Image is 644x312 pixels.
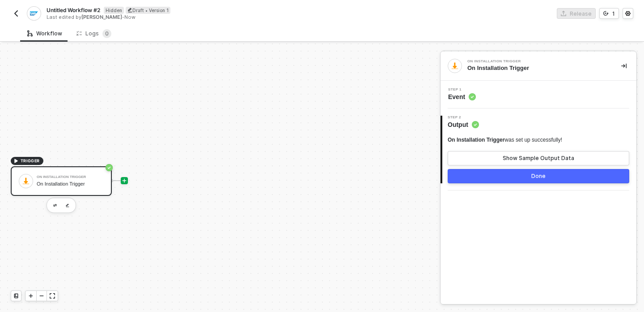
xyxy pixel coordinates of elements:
[448,88,476,91] span: Step 1
[13,10,20,17] img: back
[448,137,504,143] span: On Installation Trigger
[441,116,636,183] div: Step 2Output On Installation Triggerwas set up successfully!Show Sample Output DataDone
[625,11,631,16] span: icon-settings
[21,157,40,165] span: TRIGGER
[62,200,73,211] button: edit-cred
[53,204,57,207] img: edit-cred
[448,136,562,144] div: was set up successfully!
[621,63,627,69] span: icon-collapse-right
[102,29,111,38] sup: 0
[448,169,629,183] button: Done
[47,6,100,14] span: Untitled Workflow #2
[448,92,476,101] span: Event
[81,14,122,20] span: [PERSON_NAME]
[599,8,619,19] button: 1
[531,173,546,180] div: Done
[106,164,113,171] span: icon-success-page
[37,181,104,187] div: On Installation Trigger
[50,293,55,299] span: icon-expand
[448,116,479,119] span: Step 2
[122,178,127,183] span: icon-play
[13,158,19,164] span: icon-play
[30,9,38,17] img: integration-icon
[127,8,132,13] span: icon-edit
[11,8,21,19] button: back
[47,14,321,21] div: Last edited by - Now
[503,155,574,162] div: Show Sample Output Data
[612,10,615,17] div: 1
[37,175,104,179] div: On Installation Trigger
[448,151,629,165] button: Show Sample Output Data
[104,7,124,14] span: Hidden
[28,293,34,299] span: icon-play
[557,8,596,19] button: Release
[39,293,44,299] span: icon-minus
[451,62,459,70] img: integration-icon
[467,60,602,63] div: On Installation Trigger
[467,64,607,72] div: On Installation Trigger
[66,204,69,208] img: edit-cred
[22,177,30,185] img: icon
[603,11,609,16] span: icon-versioning
[448,120,479,129] span: Output
[50,200,60,211] button: edit-cred
[27,30,62,37] div: Workflow
[126,7,170,14] div: Draft • Version 1
[76,29,111,38] div: Logs
[441,88,636,101] div: Step 1Event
